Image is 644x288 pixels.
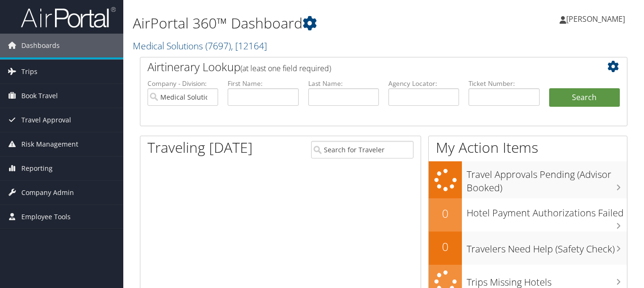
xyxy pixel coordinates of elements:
span: ( 7697 ) [205,39,231,52]
h2: Airtinerary Lookup [147,59,580,75]
span: Employee Tools [21,205,71,229]
h2: 0 [429,205,462,222]
a: Travel Approvals Pending (Advisor Booked) [429,161,627,198]
span: Risk Management [21,132,78,156]
a: 0Hotel Payment Authorizations Failed [429,198,627,232]
span: [PERSON_NAME] [566,14,625,24]
span: Company Admin [21,181,74,204]
a: [PERSON_NAME] [560,5,635,33]
label: Ticket Number: [469,79,539,88]
label: First Name: [228,79,298,88]
h3: Travel Approvals Pending (Advisor Booked) [467,163,627,195]
label: Company - Division: [147,79,218,88]
span: Travel Approval [21,108,71,132]
span: Dashboards [21,34,60,57]
h3: Hotel Payment Authorizations Failed [467,202,627,220]
span: (at least one field required) [240,63,331,74]
span: Trips [21,60,37,84]
label: Agency Locator: [388,79,459,88]
span: Reporting [21,157,53,180]
h1: AirPortal 360™ Dashboard [133,13,467,33]
a: Medical Solutions [133,39,267,52]
a: 0Travelers Need Help (Safety Check) [429,232,627,265]
h2: 0 [429,239,462,255]
h3: Travelers Need Help (Safety Check) [467,238,627,256]
label: Last Name: [308,79,379,88]
button: Search [549,88,620,107]
h1: Traveling [DATE] [147,138,253,158]
h1: My Action Items [429,138,627,158]
input: Search for Traveler [311,141,414,158]
span: Book Travel [21,84,58,108]
img: airportal-logo.png [21,6,116,28]
span: , [ 12164 ] [231,39,267,52]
